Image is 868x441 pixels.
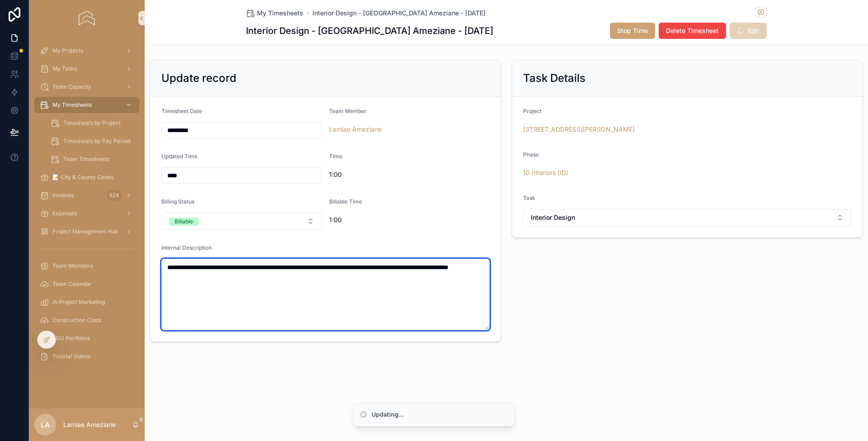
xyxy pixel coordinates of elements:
[34,276,139,292] a: Team Calendar
[29,36,145,376] div: scrollable content
[34,294,139,310] a: IA Project Marketing
[257,9,303,18] span: My Timesheets
[63,420,116,429] p: Lamiae Ameziane
[246,24,493,37] h1: Interior Design - [GEOGRAPHIC_DATA] Ameziane - [DATE]
[161,108,202,114] span: Timesheet Date
[34,187,139,204] a: Invoices824
[329,198,362,205] span: Billable Time
[161,198,194,205] span: Billing Status
[523,168,568,177] a: 10 Interiors (ID)
[79,11,94,25] img: App logo
[312,9,486,18] a: Interior Design - [GEOGRAPHIC_DATA] Ameziane - [DATE]
[34,79,139,95] a: Team Capacity
[34,205,139,222] a: Expenses
[52,262,93,270] span: Team Members
[52,192,74,199] span: Invoices
[161,153,198,160] span: Updated Time
[329,215,490,224] span: 1:00
[45,115,139,131] a: Timesheets by Project
[34,43,139,59] a: My Projects
[52,174,113,181] span: 📝 City & County Codes
[52,210,77,217] span: Expenses
[34,330,139,346] a: ADU Portfolios
[52,101,92,109] span: My Timesheets
[52,65,77,72] span: My Tasks
[34,312,139,328] a: Construction Costs
[372,410,404,419] div: Updating...
[34,169,139,185] a: 📝 City & County Codes
[52,280,92,288] span: Team Calendar
[246,9,303,18] a: My Timesheets
[610,23,655,39] button: Stop Time
[617,26,648,35] span: Stop Time
[52,335,90,342] span: ADU Portfolios
[523,125,635,134] a: [STREET_ADDRESS][PERSON_NAME]
[52,47,83,54] span: My Projects
[531,213,575,222] span: Interior Design
[63,119,121,127] span: Timesheets by Project
[34,258,139,274] a: Team Members
[45,151,139,167] a: Team Timesheets
[161,71,236,85] h2: Update record
[329,108,367,114] span: Team Member
[161,244,212,251] span: Internal Description
[659,23,726,39] button: Delete Timesheet
[523,108,542,114] span: Project
[41,419,50,430] span: LA
[34,61,139,77] a: My Tasks
[52,299,105,306] span: IA Project Marketing
[523,194,535,201] span: Task
[34,348,139,365] a: Tutorial Videos
[523,209,851,226] button: Select Button
[666,26,719,35] span: Delete Timesheet
[34,223,139,240] a: Project Management Hub
[52,83,91,90] span: Team Capacity
[523,151,539,158] span: Phase
[52,317,101,324] span: Construction Costs
[45,133,139,149] a: Timesheets by Pay Period
[329,125,382,134] a: Lamiae Ameziane
[175,218,193,226] div: Billable
[329,170,490,179] span: 1:00
[161,213,322,230] button: Select Button
[52,353,90,360] span: Tutorial Videos
[523,71,585,85] h2: Task Details
[329,153,342,160] span: Time
[52,228,118,235] span: Project Management Hub
[34,97,139,113] a: My Timesheets
[63,138,130,145] span: Timesheets by Pay Period
[107,190,122,201] div: 824
[63,156,109,163] span: Team Timesheets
